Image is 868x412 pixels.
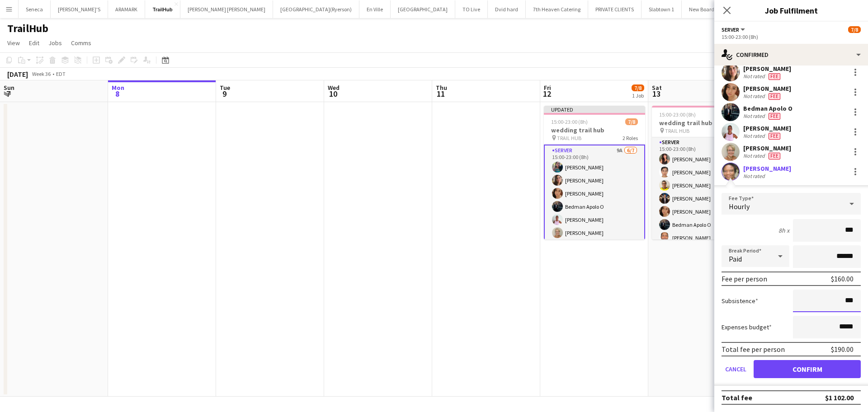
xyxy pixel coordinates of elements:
button: PRIVATE CLIENTS [588,0,642,18]
h3: wedding trail hub [544,126,645,134]
div: Bedman Apolo O [743,104,793,112]
a: Jobs [45,37,66,49]
button: Slabtown 1 [642,0,682,18]
a: View [4,37,24,49]
button: [GEOGRAPHIC_DATA](Ryerson) [273,0,359,18]
div: [PERSON_NAME] [743,124,791,132]
div: $190.00 [831,345,854,354]
span: 7/8 [625,118,638,125]
div: 15:00-23:00 (8h) [722,33,861,40]
button: Confirm [754,360,861,378]
div: Not rated [743,152,767,159]
span: Fee [769,73,780,80]
h1: TrailHub [7,22,48,35]
span: Hourly [729,202,750,211]
button: [PERSON_NAME]'S [51,0,108,18]
span: Fee [769,153,780,159]
button: 7th Heaven Catering [526,0,588,18]
span: Comms [71,39,91,47]
button: Cancel [722,360,750,378]
span: 8 [110,89,124,99]
button: Seneca [19,0,51,18]
span: Sun [4,84,14,92]
span: 15:00-23:00 (8h) [659,111,696,118]
span: TRAIL HUB [557,135,581,141]
span: Fee [769,93,780,100]
div: Not rated [743,93,767,100]
div: Not rated [743,112,767,120]
span: 7/8 [848,26,861,33]
app-card-role: SERVER9A6/715:00-23:00 (8h)[PERSON_NAME][PERSON_NAME][PERSON_NAME]Bedman Apolo O[PERSON_NAME][PER... [544,145,645,256]
div: Total fee [722,393,752,402]
span: Fri [544,84,551,92]
span: 13 [651,89,662,99]
span: 7/8 [632,84,644,91]
button: TrailHub [145,0,180,18]
button: ARAMARK [108,0,145,18]
span: 12 [542,89,551,99]
span: 7 [2,89,14,99]
div: $160.00 [831,274,854,283]
span: 9 [218,89,230,99]
div: 1 Job [632,92,644,99]
span: Thu [436,84,447,92]
div: Crew has different fees then in role [767,132,782,140]
div: Confirmed [714,44,868,66]
span: View [7,39,20,47]
div: [PERSON_NAME] [743,65,791,73]
a: Comms [67,37,95,49]
div: $1 102.00 [825,393,854,402]
span: Fee [769,113,780,120]
span: 15:00-23:00 (8h) [551,118,588,125]
div: [PERSON_NAME] [743,164,791,173]
button: New Board [682,0,722,18]
span: SERVER [722,26,739,33]
app-card-role: SERVER8/815:00-23:00 (8h)[PERSON_NAME][PERSON_NAME][PERSON_NAME][PERSON_NAME][PERSON_NAME]Bedman ... [652,137,753,262]
span: Fee [769,133,780,140]
app-job-card: 15:00-23:00 (8h)9/9wedding trail hub TRAIL HUB2 RolesSERVER8/815:00-23:00 (8h)[PERSON_NAME][PERSO... [652,106,753,239]
div: EDT [56,70,66,77]
span: TRAIL HUB [665,127,689,134]
div: Fee per person [722,274,767,283]
div: Not rated [743,132,767,140]
button: Dvid hard [488,0,526,18]
div: [PERSON_NAME] [743,84,791,93]
div: [PERSON_NAME] [743,144,791,152]
span: Week 36 [30,70,52,77]
span: 11 [434,89,447,99]
span: 2 Roles [623,135,638,141]
label: Subsistence [722,297,758,305]
span: Tue [220,84,230,92]
span: Mon [112,84,124,92]
div: 8h x [778,226,789,234]
span: Sat [652,84,662,92]
span: Edit [29,39,39,47]
span: Jobs [48,39,62,47]
button: SERVER [722,26,746,33]
span: Wed [328,84,340,92]
div: Crew has different fees then in role [767,112,782,120]
span: Paid [729,254,742,263]
div: Crew has different fees then in role [767,73,782,80]
div: Crew has different fees then in role [767,93,782,100]
app-job-card: Updated15:00-23:00 (8h)7/8wedding trail hub TRAIL HUB2 RolesSERVER9A6/715:00-23:00 (8h)[PERSON_NA... [544,106,645,239]
h3: wedding trail hub [652,119,753,127]
button: TO Live [455,0,488,18]
button: [GEOGRAPHIC_DATA] [391,0,455,18]
div: [DATE] [7,70,28,79]
div: Total fee per person [722,345,785,354]
div: Updated [544,106,645,113]
label: Expenses budget [722,323,772,331]
div: Not rated [743,73,767,80]
h3: Job Fulfilment [714,5,868,16]
button: En Ville [359,0,391,18]
div: Crew has different fees then in role [767,152,782,159]
button: [PERSON_NAME] [PERSON_NAME] [180,0,273,18]
span: 10 [326,89,340,99]
div: Not rated [743,173,767,179]
a: Edit [25,37,43,49]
